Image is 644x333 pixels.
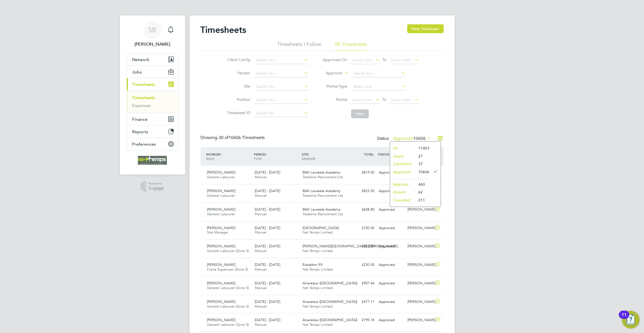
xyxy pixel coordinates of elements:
[127,78,178,90] button: Timesheets
[207,248,249,253] span: General Labourer (Zone 3)
[303,230,333,235] span: Net Temps Limited
[254,156,262,161] span: TYPE
[201,24,246,35] h2: Timesheets
[303,188,340,193] span: B&K Laureate Academy
[141,181,164,192] a: Powered byEngage
[322,97,347,102] label: Period
[255,212,267,216] span: Manual
[127,66,178,78] button: Jobs
[303,267,333,272] span: Net Temps Limited
[127,156,178,165] a: Go to home page
[207,188,236,193] span: [PERSON_NAME]
[255,207,280,212] span: [DATE] - [DATE]
[127,53,178,65] button: Network
[405,297,434,306] div: [PERSON_NAME]
[127,113,178,125] button: Finance
[377,205,406,214] div: Approved
[303,262,323,267] span: Edwalton RV
[377,260,406,269] div: Approved
[255,226,280,230] span: [DATE] - [DATE]
[132,117,148,122] span: Finance
[303,212,343,216] span: Tradeline Recruitment Ltd
[255,248,267,253] span: Manual
[207,170,236,175] span: [PERSON_NAME]
[364,152,374,156] span: TOTAL
[348,242,377,251] div: £283.20
[254,56,309,64] input: Search for...
[205,149,253,164] div: WORKER
[255,170,280,175] span: [DATE] - [DATE]
[390,152,416,160] li: Saved
[225,84,250,89] label: Site
[255,175,267,179] span: Manual
[303,299,357,304] span: Alvaredus ([GEOGRAPHIC_DATA])
[303,175,343,179] span: Tradeline Recruitment Ltd
[255,304,267,309] span: Manual
[390,160,416,168] li: Submitted
[127,138,178,150] button: Preferences
[348,168,377,177] div: £819.00
[405,260,434,269] div: [PERSON_NAME]
[381,96,388,103] span: To
[132,82,155,87] span: Timesheets
[206,156,215,161] span: ROLE
[405,316,434,325] div: [PERSON_NAME]
[377,149,406,159] div: STATUS
[219,135,265,140] span: 10606 Timesheets
[255,262,280,267] span: [DATE] - [DATE]
[255,230,267,235] span: Manual
[149,186,164,191] span: Engage
[416,152,429,160] li: 27
[348,279,377,288] div: £907.44
[377,135,433,143] div: Status
[254,109,309,117] input: Search for...
[219,135,229,140] span: 30 of
[377,297,406,306] div: Approved
[132,57,150,62] span: Network
[207,322,249,327] span: General Labourer (Zone 5)
[377,224,406,233] div: Approved
[255,188,280,193] span: [DATE] - [DATE]
[149,26,156,33] span: SB
[201,135,266,141] div: Showing
[254,83,309,91] input: Search for...
[390,144,416,152] li: All
[255,193,267,198] span: Manual
[207,226,236,230] span: [PERSON_NAME]
[377,316,406,325] div: Approved
[303,244,401,248] span: [PERSON_NAME][GEOGRAPHIC_DATA] ([PERSON_NAME]…
[390,168,416,176] li: Approved
[348,224,377,233] div: £720.00
[255,267,267,272] span: Manual
[405,242,434,251] div: [PERSON_NAME]
[127,90,178,113] div: Timesheets
[416,188,429,196] li: 62
[255,299,280,304] span: [DATE] - [DATE]
[132,141,156,147] span: Preferences
[407,24,444,33] button: New Timesheet
[390,180,416,188] li: Rejected
[390,188,416,196] li: Absent
[405,279,434,288] div: [PERSON_NAME]
[303,281,357,285] span: Alvaredus ([GEOGRAPHIC_DATA])
[225,70,250,75] label: Vendor
[225,57,250,62] label: Client Config
[207,193,235,198] span: General Labourer
[348,205,377,214] div: £658.80
[138,156,167,165] img: net-temps-logo-retina.png
[622,315,627,322] div: 11
[416,144,429,152] li: 11403
[277,41,321,51] li: Timesheets I Follow
[207,267,248,272] span: Crane Supervisor (Zone 5)
[127,21,178,48] a: SB[PERSON_NAME]
[303,304,333,309] span: Net Temps Limited
[207,212,235,216] span: General Labourer
[303,248,333,253] span: Net Temps Limited
[352,97,372,102] span: Select date
[255,318,280,322] span: [DATE] - [DATE]
[207,175,235,179] span: General Labourer
[207,230,228,235] span: Site Manager
[254,70,309,77] input: Search for...
[255,244,280,248] span: [DATE] - [DATE]
[414,136,426,141] span: 10606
